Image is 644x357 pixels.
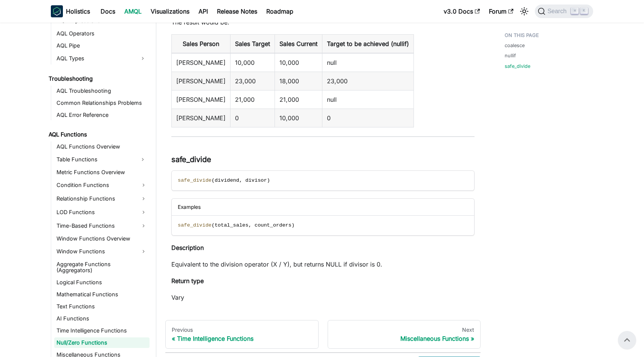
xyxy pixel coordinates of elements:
a: nullif [505,52,516,59]
button: Search (Command+K) [535,5,593,18]
span: ) [267,178,270,183]
a: Docs [96,5,120,17]
a: Text Functions [54,301,150,312]
kbd: K [580,8,588,14]
nav: Docs sidebar [43,23,156,357]
span: safe_divide [178,222,212,228]
a: AI Functions [54,313,150,324]
a: Null/Zero Functions [54,337,150,348]
div: Examples [172,199,474,216]
b: Holistics [66,7,90,16]
a: PreviousTime Intelligence Functions [165,320,319,349]
span: ( [212,222,215,228]
td: 18,000 [275,72,322,90]
a: Window Functions [54,245,150,257]
a: Aggregate Functions (Aggregators) [54,259,150,276]
div: Miscellaneous Functions [334,335,475,342]
a: Metric Functions Overview [54,167,150,178]
a: Roadmap [262,5,298,17]
td: 0 [230,109,275,127]
a: HolisticsHolistics [51,5,90,17]
a: AQL Error Reference [54,110,150,120]
button: Expand sidebar category 'AQL Types' [136,52,150,64]
span: ) [291,222,295,228]
td: 21,000 [275,90,322,109]
a: Time-Based Functions [54,220,150,232]
th: Sales Person [172,35,230,54]
a: coalesce [505,42,525,49]
img: Holistics [51,5,63,17]
div: Next [334,326,475,333]
a: Relationship Functions [54,193,150,205]
a: Time Intelligence Functions [54,325,150,336]
span: ( [212,178,215,183]
a: Common Relationships Problems [54,98,150,108]
button: Switch between dark and light mode (currently light mode) [518,5,530,17]
td: 10,000 [275,109,322,127]
td: 0 [322,109,414,127]
a: Release Notes [212,5,262,17]
a: AQL Operators [54,28,150,39]
span: Search [545,8,571,15]
strong: Return type [171,277,204,285]
a: Troubleshooting [46,74,150,84]
a: Table Functions [54,153,136,165]
a: safe_divide [505,63,530,70]
kbd: ⌘ [571,8,578,14]
span: dividend [215,178,239,183]
a: AQL Pipe [54,40,150,51]
td: 10,000 [230,53,275,72]
button: Scroll back to top [618,331,636,349]
td: [PERSON_NAME] [172,53,230,72]
td: null [322,90,414,109]
a: AQL Functions Overview [54,141,150,152]
a: AQL Functions [46,129,150,140]
a: Window Functions Overview [54,233,150,244]
td: [PERSON_NAME] [172,109,230,127]
td: [PERSON_NAME] [172,90,230,109]
p: Vary [171,293,475,302]
a: Visualizations [146,5,194,17]
td: [PERSON_NAME] [172,72,230,90]
strong: Description [171,244,204,251]
td: 10,000 [275,53,322,72]
th: Sales Current [275,35,322,54]
td: 23,000 [230,72,275,90]
a: AQL Troubleshooting [54,86,150,96]
a: API [194,5,212,17]
a: NextMiscellaneous Functions [328,320,481,349]
a: Mathematical Functions [54,289,150,300]
a: AQL Types [54,52,136,64]
span: , [249,222,252,228]
td: 21,000 [230,90,275,109]
a: Forum [484,5,518,17]
span: , [239,178,242,183]
div: Previous [172,326,312,333]
span: divisor [246,178,267,183]
h3: safe_divide [171,155,475,164]
td: 23,000 [322,72,414,90]
td: null [322,53,414,72]
a: Logical Functions [54,277,150,288]
span: safe_divide [178,178,212,183]
span: total_sales [215,222,249,228]
p: Equivalent to the division operator (X / Y), but returns NULL if divisor is 0. [171,260,475,269]
a: Condition Functions [54,179,150,191]
a: AMQL [120,5,146,17]
a: v3.0 Docs [439,5,484,17]
nav: Docs pages [165,320,481,349]
th: Sales Target [230,35,275,54]
a: LOD Functions [54,206,150,218]
button: Expand sidebar category 'Table Functions' [136,153,150,165]
th: Target to be achieved (nullif) [322,35,414,54]
span: count_orders [255,222,291,228]
div: Time Intelligence Functions [172,335,312,342]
